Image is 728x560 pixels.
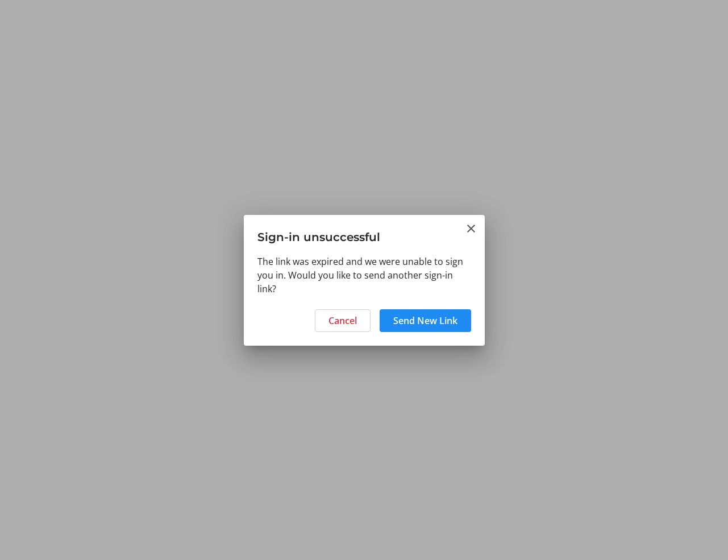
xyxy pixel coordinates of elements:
[393,314,457,327] span: Send New Link
[464,222,478,235] button: Close
[328,314,357,327] span: Cancel
[244,215,485,254] h3: Sign-in unsuccessful
[380,309,471,332] button: Send New Link
[315,309,371,332] button: Cancel
[244,255,485,302] div: The link was expired and we were unable to sign you in. Would you like to send another sign-in link?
